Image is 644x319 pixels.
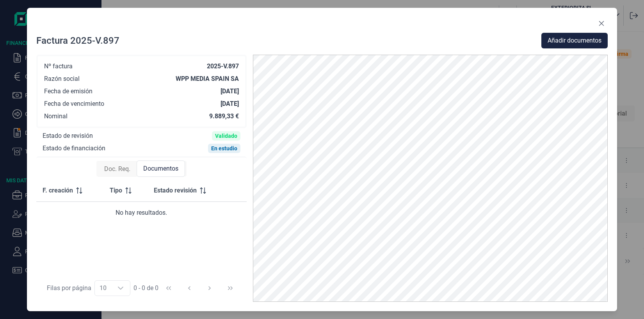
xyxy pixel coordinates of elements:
[180,279,199,298] button: Previous Page
[221,87,239,95] div: [DATE]
[104,164,130,174] span: Doc. Req.
[221,100,239,108] div: [DATE]
[143,164,178,173] span: Documentos
[159,279,178,298] button: First Page
[207,62,239,70] div: 2025-V.897
[133,285,158,291] span: 0 - 0 de 0
[98,161,137,177] div: Doc. Req.
[36,34,119,47] div: Factura 2025-V.897
[44,100,104,108] div: Fecha de vencimiento
[110,186,122,195] span: Tipo
[111,281,130,296] div: Choose
[43,208,240,217] div: No hay resultados.
[43,186,73,195] span: F. creación
[211,145,237,151] div: En estudio
[215,133,237,139] div: Validado
[137,160,185,177] div: Documentos
[541,33,608,48] button: Añadir documentos
[44,62,73,70] div: Nº factura
[44,112,68,120] div: Nominal
[595,17,608,30] button: Close
[221,279,240,298] button: Last Page
[548,36,601,45] span: Añadir documentos
[154,186,197,195] span: Estado revisión
[209,112,239,120] div: 9.889,33 €
[44,75,80,83] div: Razón social
[44,87,93,95] div: Fecha de emisión
[176,75,239,83] div: WPP MEDIA SPAIN SA
[43,132,93,140] div: Estado de revisión
[253,55,608,301] img: PDF Viewer
[47,283,91,293] div: Filas por página
[43,144,105,152] div: Estado de financiación
[200,279,219,298] button: Next Page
